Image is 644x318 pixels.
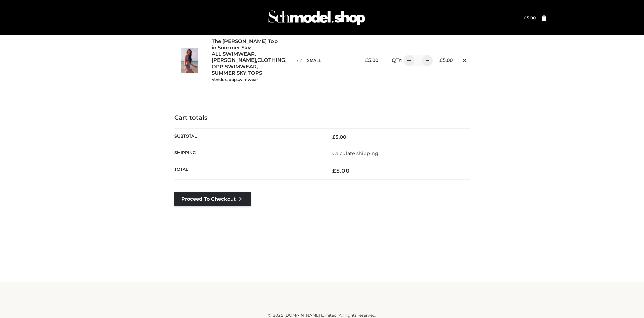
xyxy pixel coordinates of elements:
span: £ [524,15,527,20]
a: SUMMER SKY [212,70,246,76]
bdi: 5.00 [524,15,536,20]
img: Schmodel Admin 964 [266,4,367,31]
th: Total [174,162,322,180]
bdi: 5.00 [332,167,350,174]
a: TOPS [248,70,262,76]
a: ALL SWIMWEAR [212,51,255,57]
th: Subtotal [174,128,322,145]
span: £ [332,134,335,140]
a: [PERSON_NAME] [212,57,256,64]
h4: Cart totals [174,114,470,122]
bdi: 5.00 [365,57,378,63]
span: £ [332,167,336,174]
a: The [PERSON_NAME] Top in Summer Sky [212,38,281,51]
small: Vendor: oppswimwear [212,77,258,82]
span: £ [365,57,368,63]
div: , , , , , [212,38,289,82]
th: Shipping [174,145,322,162]
a: Remove this item [459,55,470,64]
a: £5.00 [524,15,536,20]
bdi: 5.00 [439,57,453,63]
span: £ [439,57,443,63]
a: OPP SWIMWEAR [212,64,257,70]
a: Proceed to Checkout [174,192,251,206]
div: QTY: [385,55,428,66]
p: size : [296,57,354,64]
bdi: 5.00 [332,134,347,140]
a: CLOTHING [257,57,285,64]
span: SMALL [307,58,321,63]
a: Calculate shipping [332,150,378,156]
